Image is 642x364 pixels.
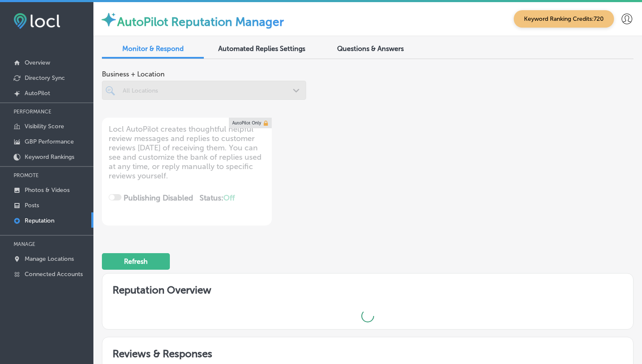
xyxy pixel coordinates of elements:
[25,153,74,161] p: Keyword Rankings
[25,123,64,130] p: Visibility Score
[122,45,184,53] span: Monitor & Respond
[14,13,60,29] img: fda3e92497d09a02dc62c9cd864e3231.png
[218,45,305,53] span: Automated Replies Settings
[25,255,74,262] p: Manage Locations
[25,217,54,224] p: Reputation
[337,45,404,53] span: Questions & Answers
[102,274,633,303] h2: Reputation Overview
[25,90,50,97] p: AutoPilot
[102,70,306,78] span: Business + Location
[514,10,614,28] span: Keyword Ranking Credits: 720
[25,59,50,66] p: Overview
[25,186,70,194] p: Photos & Videos
[102,253,170,270] button: Refresh
[25,138,74,145] p: GBP Performance
[25,271,83,278] p: Connected Accounts
[25,74,65,82] p: Directory Sync
[117,15,284,29] label: AutoPilot Reputation Manager
[100,11,117,28] img: autopilot-icon
[25,202,39,209] p: Posts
